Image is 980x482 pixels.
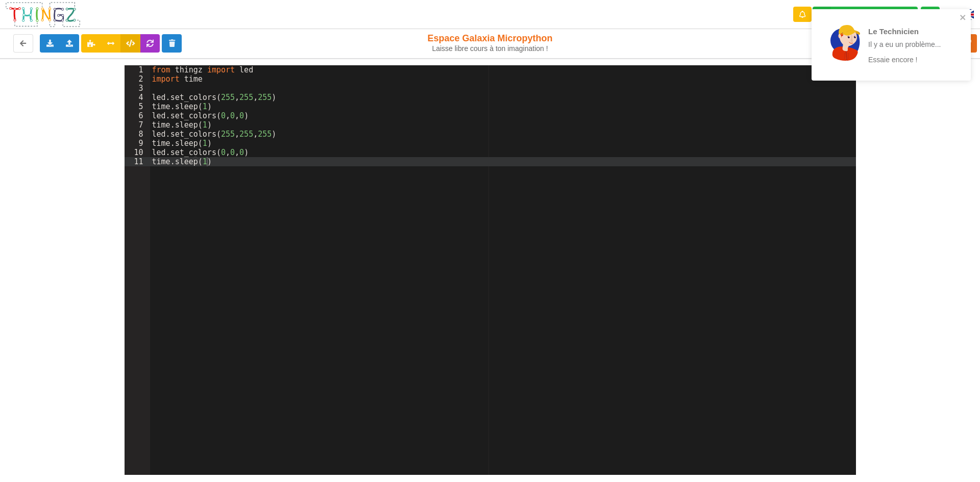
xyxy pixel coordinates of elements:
[125,130,150,139] div: 8
[125,74,150,84] div: 2
[125,120,150,130] div: 7
[125,93,150,102] div: 4
[405,44,576,53] div: Laisse libre cours à ton imagination !
[125,84,150,93] div: 3
[960,13,967,23] button: close
[125,65,150,74] div: 1
[125,102,150,111] div: 5
[125,111,150,120] div: 6
[125,148,150,157] div: 10
[405,33,576,53] div: Espace Galaxia Micropython
[868,55,948,65] p: Essaie encore !
[868,26,948,37] p: Le Technicien
[125,157,150,166] div: 11
[813,7,918,22] div: Ta base fonctionne bien !
[868,39,948,49] p: Il y a eu un problème...
[5,1,81,28] img: thingz_logo.png
[125,139,150,148] div: 9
